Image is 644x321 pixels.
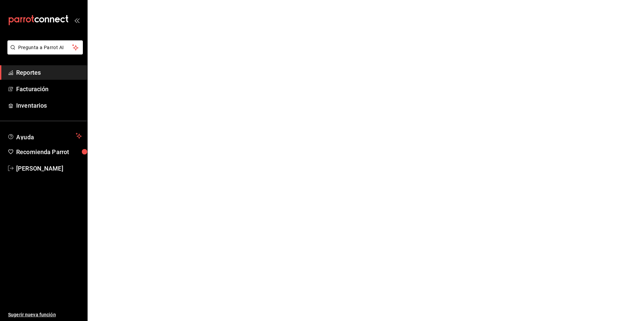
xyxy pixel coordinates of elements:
[16,164,82,173] span: [PERSON_NAME]
[16,147,82,156] span: Recomienda Parrot
[8,311,82,318] span: Sugerir nueva función
[16,84,82,94] span: Facturación
[16,68,82,77] span: Reportes
[16,132,73,140] span: Ayuda
[7,40,83,55] button: Pregunta a Parrot AI
[74,17,79,23] button: open_drawer_menu
[18,44,72,51] span: Pregunta a Parrot AI
[5,49,83,56] a: Pregunta a Parrot AI
[16,101,82,110] span: Inventarios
